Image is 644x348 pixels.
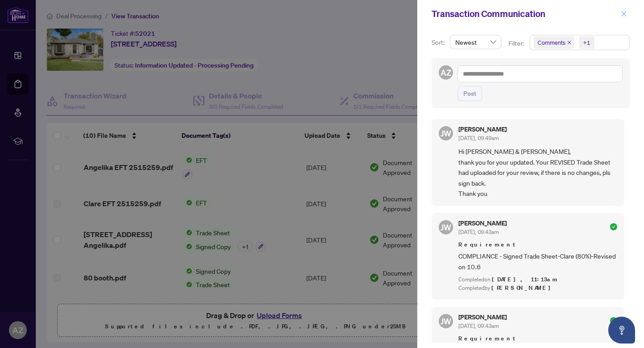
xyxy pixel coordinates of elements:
[458,126,507,132] h5: [PERSON_NAME]
[567,40,572,45] span: close
[610,317,617,324] span: check-circle
[458,276,617,284] div: Completed on
[458,240,617,249] span: Requirement
[458,251,617,272] span: COMPLIANCE - Signed Trade Sheet-Clare (80%)-Revised on 10.6
[441,66,451,79] span: AZ
[458,220,507,226] h5: [PERSON_NAME]
[458,323,499,329] span: [DATE], 09:43am
[441,221,451,233] span: JW
[621,11,627,17] span: close
[458,334,617,343] span: Requirement
[458,135,499,141] span: [DATE], 09:49am
[441,315,451,327] span: JW
[608,317,635,344] button: Open asap
[455,35,496,49] span: Newest
[458,284,617,293] div: Completed by
[458,229,499,235] span: [DATE], 09:43am
[432,7,618,21] div: Transaction Communication
[441,127,451,140] span: JW
[458,314,507,320] h5: [PERSON_NAME]
[534,36,574,49] span: Comments
[508,38,525,48] p: Filter:
[458,146,617,199] span: Hi [PERSON_NAME] & [PERSON_NAME], thank you for your updated. Your REVISED Trade Sheet had upload...
[458,86,482,101] button: Post
[583,38,590,47] div: +1
[610,223,617,230] span: check-circle
[491,284,555,292] span: [PERSON_NAME]
[538,38,565,47] span: Comments
[492,276,559,283] span: [DATE], 11:13am
[432,38,446,47] p: Sort:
